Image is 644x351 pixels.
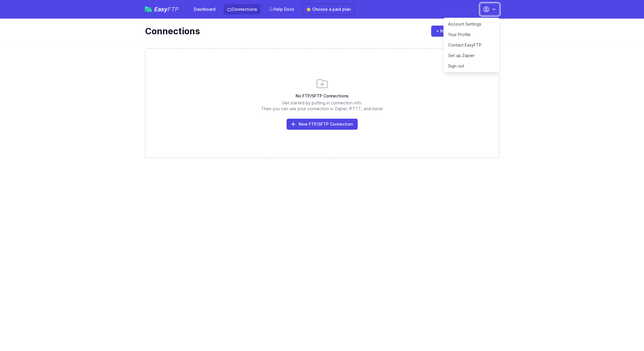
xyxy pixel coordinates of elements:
a: Help Docs [265,4,298,15]
a: Contact EasyFTP [443,40,499,50]
a: ⭐ Choose a paid plan [302,4,355,15]
a: EasyFTP [145,6,179,12]
a: Dashboard [190,4,219,15]
iframe: Drift Widget Chat Controller [615,322,637,344]
a: Account Settings [443,19,499,29]
a: Connections [224,4,261,15]
h3: No FTP/SFTP Connections [145,93,499,99]
span: FTP [168,6,179,13]
span: Easy [154,6,179,12]
a: Set up Zapier [443,50,499,61]
a: Your Profile [443,29,499,40]
img: easyftp_logo.png [145,7,152,12]
p: Get started by putting in connection info. Then you can use your connection in Zapier, IFTTT, and... [145,100,499,112]
a: + New FTP/SFTP Connection [431,26,499,37]
h1: Connections [145,26,423,36]
a: New FTP/SFTP Connection [287,119,358,130]
a: Sign out [443,61,499,71]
